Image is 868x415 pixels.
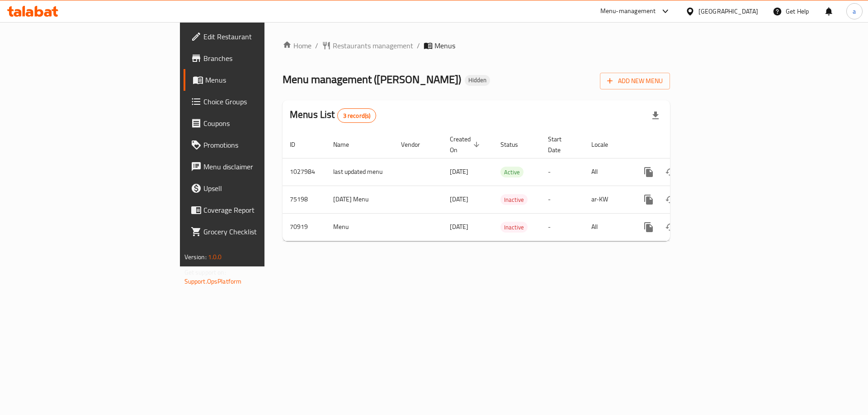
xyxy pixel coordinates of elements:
td: - [541,213,584,241]
span: Coupons [203,118,318,129]
a: Restaurants management [322,40,413,51]
a: Coupons [184,112,325,134]
a: Edit Restaurant [184,26,325,47]
td: ar-KW [584,186,631,213]
nav: breadcrumb [283,40,670,51]
span: Upsell [203,183,318,194]
span: 3 record(s) [338,112,376,120]
span: Choice Groups [203,96,318,107]
div: Total records count [337,108,377,123]
th: Actions [631,131,732,159]
span: Name [333,139,361,150]
span: Start Date [548,134,573,155]
button: more [638,161,660,183]
span: Menus [205,75,318,85]
div: Export file [645,105,666,126]
span: Inactive [500,222,528,233]
button: more [638,189,660,210]
div: [GEOGRAPHIC_DATA] [698,6,758,16]
a: Branches [184,47,325,69]
span: Active [500,167,524,177]
button: more [638,216,660,238]
span: [DATE] [450,166,468,177]
span: Created On [450,134,482,155]
span: Coverage Report [203,205,318,215]
span: Branches [203,53,318,64]
span: [DATE] [450,221,468,233]
td: last updated menu [326,158,394,186]
div: Inactive [500,222,528,233]
a: Promotions [184,134,325,156]
span: Menus [434,40,455,51]
h2: Menus List [290,108,376,123]
span: Restaurants management [333,40,413,51]
span: Promotions [203,140,318,150]
button: Change Status [660,189,681,210]
a: Upsell [184,177,325,199]
button: Add New Menu [600,73,670,89]
span: Vendor [401,139,432,150]
td: Menu [326,213,394,241]
td: [DATE] Menu [326,186,394,213]
table: enhanced table [283,131,732,241]
a: Menus [184,69,325,91]
a: Choice Groups [184,91,325,112]
span: [DATE] [450,193,468,205]
span: Get support on: [184,266,226,278]
a: Support.OpsPlatform [184,275,242,287]
span: Version: [184,251,207,263]
td: - [541,158,584,186]
a: Grocery Checklist [184,221,325,242]
a: Coverage Report [184,199,325,221]
span: Edit Restaurant [203,31,318,42]
span: Inactive [500,195,528,205]
span: Status [500,139,530,150]
td: All [584,213,631,241]
li: / [417,40,420,51]
a: Menu disclaimer [184,156,325,177]
td: - [541,186,584,213]
span: Locale [591,139,620,150]
button: Change Status [660,216,681,238]
span: ID [290,139,307,150]
span: Menu disclaimer [203,161,318,172]
div: Inactive [500,194,528,205]
button: Change Status [660,161,681,183]
span: Hidden [465,76,490,84]
span: a [853,6,856,16]
td: All [584,158,631,186]
span: Menu management ( [PERSON_NAME] ) [283,69,461,89]
div: Hidden [465,75,490,86]
span: Add New Menu [607,75,663,87]
span: 1.0.0 [208,251,222,263]
div: Menu-management [600,6,656,17]
span: Grocery Checklist [203,226,318,237]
